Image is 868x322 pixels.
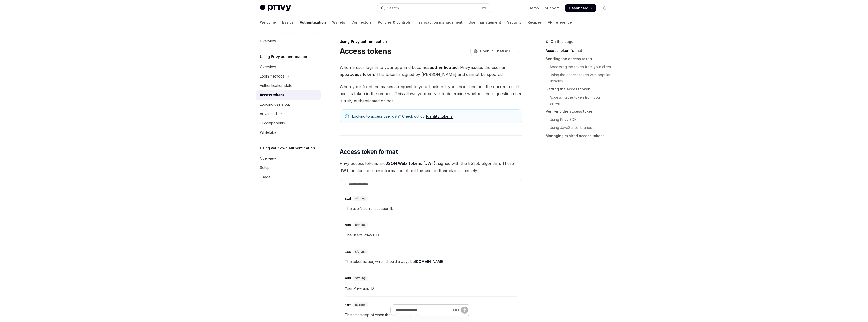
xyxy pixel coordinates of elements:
a: Usage [256,173,321,182]
div: sub [345,222,351,228]
div: Authentication state [260,83,292,89]
span: string [355,223,366,227]
div: UI components [260,120,285,126]
a: Dashboard [565,4,596,12]
h1: Access tokens [340,47,391,56]
span: When your frontend makes a request to your backend, you should include the current user’s access ... [340,83,522,104]
div: Advanced [260,111,277,117]
div: iat [345,302,351,307]
span: Your Privy app ID [345,285,517,291]
a: Identity tokens [426,114,453,119]
span: When a user logs in to your app and becomes , Privy issues the user an app . This token is signed... [340,64,522,78]
a: JSON Web Tokens (JWT) [386,161,436,166]
a: Policies & controls [378,16,411,28]
div: iss [345,249,351,254]
div: Usage [260,174,271,180]
a: Connectors [351,16,372,28]
span: number [355,303,366,307]
div: Overview [260,38,276,44]
strong: authenticated [429,65,458,70]
button: Toggle dark mode [600,4,608,12]
a: Verifying the access token [546,107,613,116]
a: Overview [256,36,321,46]
a: Demo [529,6,539,11]
a: Using Privy SDK [546,116,613,124]
a: UI components [256,119,321,128]
input: Ask a question... [396,305,451,316]
strong: access token [347,72,374,77]
span: string [355,276,366,280]
button: Toggle Advanced section [256,109,321,118]
a: Accessing the token from your server [546,93,613,107]
a: Wallets [332,16,345,28]
svg: Note [345,114,349,118]
a: Setup [256,163,321,172]
h5: Using your own authentication [260,145,315,151]
a: Support [545,6,559,11]
a: API reference [548,16,572,28]
div: Overview [260,64,276,70]
div: aud [345,276,351,281]
span: Looking to access user data? Check out our . [352,114,517,119]
button: Toggle Login methods section [256,72,321,81]
span: Open in ChatGPT [480,49,511,54]
div: Setup [260,165,270,171]
a: User management [469,16,501,28]
a: Logging users out [256,100,321,109]
span: string [355,250,366,254]
div: Overview [260,155,276,161]
span: The user’s current session ID [345,205,517,212]
button: Open in ChatGPT [470,47,514,55]
div: Whitelabel [260,129,278,136]
div: Login methods [260,73,284,79]
a: Using JavaScript libraries [546,124,613,132]
a: Basics [282,16,294,28]
span: Dashboard [569,6,588,11]
div: Using Privy authentication [340,39,522,44]
a: Authentication [300,16,326,28]
a: Overview [256,154,321,163]
button: Open search [377,4,491,13]
a: Security [507,16,522,28]
a: Getting the access token [546,85,613,93]
span: Access token format [340,148,398,156]
button: Send message [461,307,468,314]
a: Managing expired access tokens [546,132,613,140]
span: The token issuer, which should always be [345,259,517,265]
a: Overview [256,62,321,71]
a: Welcome [260,16,276,28]
a: Transaction management [417,16,463,28]
div: sid [345,196,351,201]
div: Access tokens [260,92,284,98]
a: Accessing the token from your client [546,63,613,71]
a: Whitelabel [256,128,321,137]
img: light logo [260,5,291,12]
span: Privy access tokens are , signed with the ES256 algorithm. These JWTs include certain information... [340,160,522,174]
a: Authentication state [256,81,321,90]
a: Access tokens [256,90,321,100]
span: Ctrl K [480,6,488,10]
a: Access token format [546,47,613,55]
span: string [355,196,366,200]
a: Using the access token with popular libraries [546,71,613,85]
a: Sending the access token [546,55,613,63]
a: [DOMAIN_NAME] [415,259,444,264]
div: Logging users out [260,101,290,107]
a: Recipes [528,16,542,28]
h5: Using Privy authentication [260,54,307,60]
span: On this page [551,39,574,45]
span: The user’s Privy DID [345,232,517,238]
div: Search... [387,5,401,11]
